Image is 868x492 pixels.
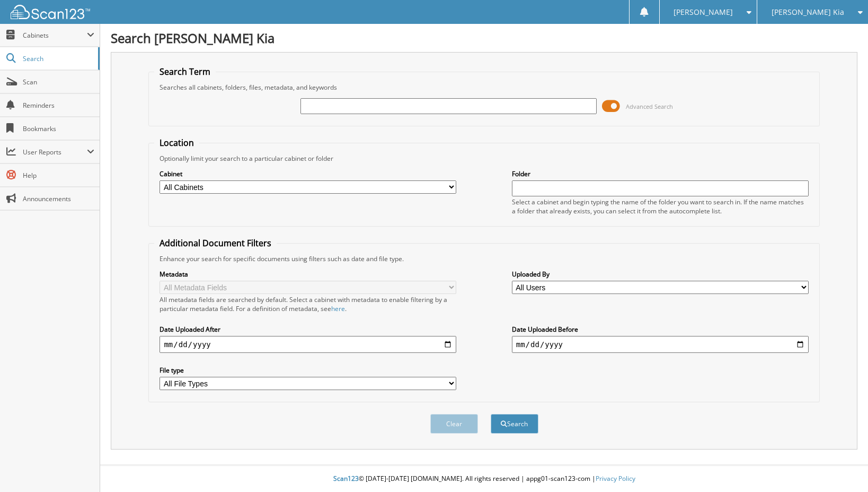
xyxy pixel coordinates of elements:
div: Select a cabinet and begin typing the name of the folder you want to search in. If the name match... [512,197,809,215]
span: [PERSON_NAME] Kia [772,9,844,15]
span: [PERSON_NAME] [674,9,733,15]
h1: Search [PERSON_NAME] Kia [111,29,857,47]
input: end [512,336,809,353]
span: User Reports [23,148,87,157]
span: Help [23,171,94,180]
span: Bookmarks [23,124,94,133]
span: Announcements [23,194,94,203]
a: here [331,304,345,313]
label: Date Uploaded After [160,325,456,334]
span: Advanced Search [626,102,673,110]
label: Date Uploaded Before [512,325,809,334]
div: Enhance your search for specific documents using filters such as date and file type. [154,254,813,263]
legend: Search Term [154,66,216,77]
img: scan123-logo-white.svg [11,5,90,19]
span: Scan123 [333,474,359,483]
legend: Location [154,137,199,149]
label: Folder [512,169,809,178]
div: Optionally limit your search to a particular cabinet or folder [154,154,813,163]
div: © [DATE]-[DATE] [DOMAIN_NAME]. All rights reserved | appg01-scan123-com | [100,466,868,492]
span: Reminders [23,101,94,110]
button: Clear [430,414,478,434]
div: Searches all cabinets, folders, files, metadata, and keywords [154,83,813,92]
input: start [160,336,456,353]
label: Metadata [160,270,456,279]
label: File type [160,366,456,375]
button: Search [491,414,538,434]
a: Privacy Policy [596,474,635,483]
span: Search [23,54,93,63]
span: Scan [23,77,94,87]
legend: Additional Document Filters [154,237,277,249]
label: Cabinet [160,169,456,178]
label: Uploaded By [512,270,809,279]
div: All metadata fields are searched by default. Select a cabinet with metadata to enable filtering b... [160,295,456,313]
span: Cabinets [23,31,87,40]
